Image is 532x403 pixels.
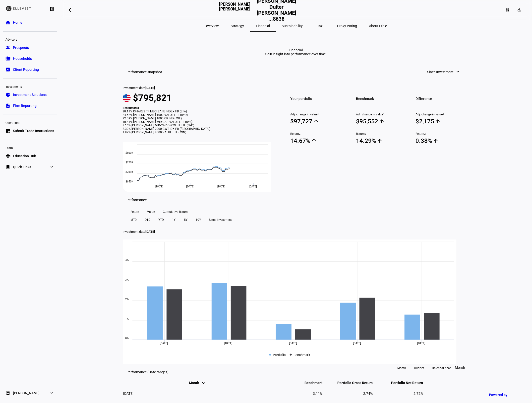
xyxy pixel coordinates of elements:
eth-mat-symbol: expand_more [49,391,54,396]
span: Prospects [13,45,29,50]
div: Investments [3,83,57,90]
span: 14.29% [356,137,410,145]
div: Investment date [123,86,277,90]
eth-mat-symbol: expand_more [49,164,54,169]
span: [DATE] [160,342,168,345]
a: folder_copyHouseholds [3,54,57,64]
span: [DATE] [249,185,257,188]
eth-report-page-title: Financial [123,48,469,56]
div: 2.39% [PERSON_NAME] 2000 GWT IDX FD ([GEOGRAPHIC_DATA]) [123,127,277,131]
text: 3% [125,278,129,281]
span: [DATE] [225,342,233,345]
span: [DATE] [186,185,194,188]
span: Benchmark [297,381,323,385]
mat-icon: arrow_upward [313,118,319,124]
span: [DATE] [146,86,155,90]
div: $97,727 [291,118,313,125]
span: Quick Links [13,164,31,169]
button: QTD [141,216,155,224]
eth-mat-symbol: pie_chart [5,92,10,97]
span: Month [189,381,207,385]
text: $700K [125,170,133,174]
h3: Performance snapshot [127,70,162,74]
sup: 2 [424,132,426,136]
span: [PERSON_NAME] [13,391,40,396]
div: Financial [265,48,327,52]
div: Advisors [3,36,57,43]
mat-icon: arrow_upward [311,138,317,144]
button: Since Investment [205,216,236,224]
span: Submit Trade Instructions [13,128,54,133]
mat-icon: keyboard_arrow_down [201,380,207,386]
span: 14.67% [291,137,344,145]
text: $800K [125,151,133,155]
sup: 1 [318,113,319,116]
button: Quarter [410,364,428,372]
text: 4% [125,258,129,262]
mat-icon: arrow_upward [379,118,385,124]
button: MTD [127,216,141,224]
span: 1Y [172,216,176,224]
span: $2,175 [415,118,469,125]
span: [DATE] [417,342,425,345]
span: Adj. change in value [356,113,410,116]
span: $95,552 [356,118,410,125]
a: bid_landscapeClient Reporting [3,65,57,75]
eth-mat-symbol: account_circle [5,391,10,396]
span: Quarter [414,364,424,372]
h3: [PERSON_NAME] [PERSON_NAME] [219,2,250,21]
div: Benchmarks [123,106,277,110]
mat-icon: arrow_upward [377,138,383,144]
a: groupProspects [3,43,57,53]
div: 8.16% [PERSON_NAME] MID-CAP GROWTH ETF (IWP) [123,124,277,127]
eth-mat-symbol: folder_copy [5,56,10,61]
span: Return [415,132,469,136]
span: [DATE] [155,185,163,188]
span: Cumulative Return [163,208,188,216]
div: Learn [3,144,57,151]
mat-icon: arrow_upward [435,118,441,124]
span: Portfolio Net Return [384,381,423,385]
span: Your portfolio [291,95,344,102]
button: Since Investment [422,67,465,77]
td: [DATE] [123,386,273,402]
span: 10Y [196,216,201,224]
div: 1.82% [PERSON_NAME] 2000 VALUE ETF (IWN) [123,131,277,134]
span: [DATE] [289,342,297,345]
eth-mat-symbol: school [5,154,10,159]
span: Adj. change in value [415,113,469,116]
div: 10.41% [PERSON_NAME] MID-CAP VALUE ETF (IWS) [123,120,277,124]
button: Cumulative Return [159,208,192,216]
span: Households [13,56,32,61]
span: YTD [159,216,164,224]
eth-data-table-title: Performance (Date ranges) [127,370,169,374]
sup: 1 [383,113,385,116]
text: $650K [125,180,133,183]
button: Return [127,208,143,216]
span: Return [291,132,344,136]
span: Education Hub [13,154,36,159]
button: 10Y [192,216,205,224]
span: Difference [415,95,469,102]
span: 0.38% [415,137,469,145]
mat-icon: arrow_upward [433,138,439,144]
sup: 2 [299,132,301,136]
span: QTD [145,216,151,224]
text: 1% [125,317,129,321]
span: MTD [131,216,137,224]
span: [DATE] [146,230,155,234]
span: Month [455,366,465,370]
button: YTD [155,216,168,224]
span: Financial [256,24,270,28]
span: Home [13,20,22,25]
sup: 2 [365,132,366,136]
td: 3.11% [273,386,323,402]
span: Sustainability [282,24,303,28]
span: $795,821 [133,93,172,103]
div: 24.52% [PERSON_NAME] 1000 VALUE ETF (IWD) [123,113,277,117]
span: Portfolio [273,352,286,357]
span: Adj. change in value [291,113,344,116]
span: Client Reporting [13,67,39,72]
div: 30.11% ISHARES TR MSCI EAFE INDEX FD (EFA) [123,110,277,113]
a: pie_chartInvestment Solutions [3,90,57,100]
